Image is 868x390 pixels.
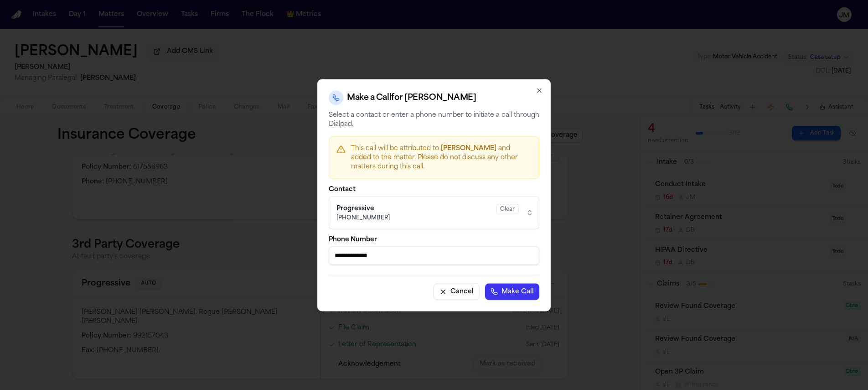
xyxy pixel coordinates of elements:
[336,214,491,221] span: [PHONE_NUMBER]
[329,236,539,243] label: Phone Number
[496,204,519,214] div: Clear
[336,204,491,213] div: Progressive
[329,186,539,192] label: Contact
[347,91,476,104] h2: Make a Call for [PERSON_NAME]
[485,283,539,300] button: Make Call
[441,145,496,151] span: [PERSON_NAME]
[329,110,539,129] p: Select a contact or enter a phone number to initiate a call through Dialpad.
[351,144,532,171] p: This call will be attributed to and added to the matter. Please do not discuss any other matters ...
[434,283,480,300] button: Cancel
